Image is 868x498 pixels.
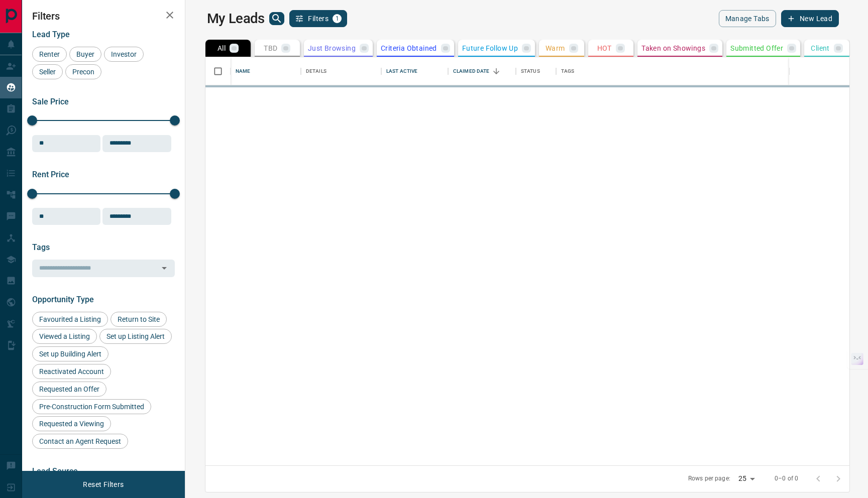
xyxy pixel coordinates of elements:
div: Set up Building Alert [32,346,108,361]
button: Open [157,261,171,275]
div: Claimed Date [453,57,490,85]
p: Submitted Offer [730,45,783,52]
div: Details [301,57,381,85]
div: Precon [65,64,101,79]
div: Requested a Viewing [32,416,111,431]
p: Just Browsing [308,45,356,52]
div: Tags [556,57,823,85]
div: Details [306,57,327,85]
button: Reset Filters [76,476,130,493]
div: Name [231,57,301,85]
span: Contact an Agent Request [36,437,125,445]
p: Warm [546,45,565,52]
div: Investor [104,47,144,62]
span: Pre-Construction Form Submitted [36,403,148,411]
span: Set up Building Alert [36,350,105,358]
div: Status [521,57,540,85]
span: Reactivated Account [36,367,107,376]
div: Viewed a Listing [32,329,97,344]
p: Rows per page: [688,474,730,483]
span: Favourited a Listing [36,315,104,323]
div: 25 [734,471,758,486]
span: Sale Price [32,97,69,106]
div: Set up Listing Alert [99,329,172,344]
p: Client [811,45,829,52]
span: Investor [107,50,140,58]
span: 1 [334,15,341,22]
p: Criteria Obtained [381,45,437,52]
div: Pre-Construction Form Submitted [32,399,151,414]
span: Lead Type [32,30,70,39]
div: Status [516,57,556,85]
button: Manage Tabs [719,10,776,27]
div: Claimed Date [448,57,516,85]
div: Seller [32,64,63,79]
div: Contact an Agent Request [32,434,128,449]
div: Favourited a Listing [32,312,108,327]
span: Precon [69,68,98,76]
span: Renter [36,50,63,58]
h1: My Leads [207,11,265,27]
div: Last Active [381,57,448,85]
div: Name [236,57,251,85]
span: Viewed a Listing [36,332,93,340]
button: New Lead [781,10,839,27]
button: Filters1 [289,10,347,27]
span: Rent Price [32,170,69,179]
div: Last Active [386,57,417,85]
p: Taken on Showings [641,45,705,52]
div: Requested an Offer [32,382,106,397]
span: Buyer [73,50,98,58]
span: Tags [32,242,50,252]
span: Lead Source [32,466,78,476]
p: HOT [597,45,612,52]
p: 0–0 of 0 [775,474,798,483]
span: Return to Site [114,315,163,323]
span: Requested an Offer [36,385,103,393]
span: Seller [36,68,59,76]
span: Opportunity Type [32,295,94,304]
h2: Filters [32,10,175,22]
div: Reactivated Account [32,364,111,379]
div: Tags [561,57,575,85]
button: Sort [489,64,503,78]
span: Set up Listing Alert [103,332,168,340]
p: All [218,45,226,52]
div: Return to Site [111,312,167,327]
div: Buyer [69,47,101,62]
div: Renter [32,47,67,62]
span: Requested a Viewing [36,420,107,428]
button: search button [269,12,284,25]
p: TBD [264,45,277,52]
p: Future Follow Up [462,45,518,52]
